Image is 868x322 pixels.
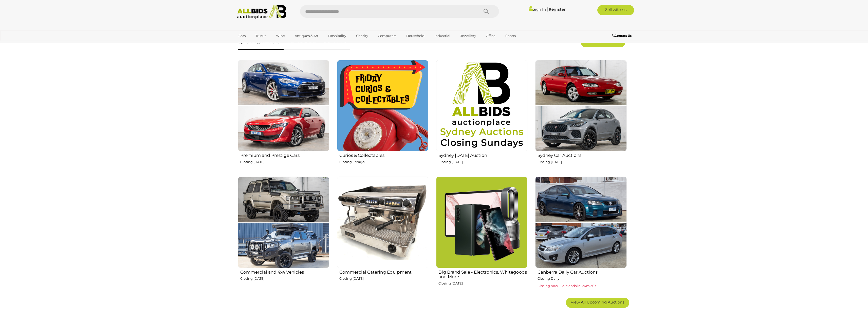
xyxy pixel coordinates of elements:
a: Sydney [DATE] Auction Closing [DATE] [436,60,527,173]
p: Closing [DATE] [240,276,329,281]
a: View All Upcoming Auctions [566,298,629,308]
a: Sell with us [597,5,634,15]
a: Sydney Car Auctions Closing [DATE] [535,60,626,173]
h2: Big Brand Sale - Electronics, Whitegoods and More [438,269,527,279]
a: Sign In [529,7,546,12]
a: Canberra Daily Car Auctions Closing Daily Closing now - Sale ends in: 24m 30s [535,176,626,294]
p: Closing [DATE] [240,159,329,165]
a: Household [403,32,428,40]
h2: Canberra Daily Car Auctions [538,269,626,275]
h2: Commercial and 4x4 Vehicles [240,269,329,275]
a: Commercial Catering Equipment Closing [DATE] [337,176,428,294]
a: [GEOGRAPHIC_DATA] [235,40,278,48]
a: Curios & Collectables Closing Fridays [337,60,428,173]
a: Trucks [252,32,269,40]
a: Wine [273,32,288,40]
p: Closing Fridays [339,159,428,165]
a: Charity [353,32,371,40]
img: Commercial Catering Equipment [337,177,428,268]
img: Canberra Daily Car Auctions [535,177,626,268]
span: View All Upcoming Auctions [571,300,624,305]
img: Commercial and 4x4 Vehicles [238,177,329,268]
b: Contact Us [612,34,632,37]
button: Search [474,5,499,18]
a: Hospitality [325,32,349,40]
p: Closing Daily [538,276,626,281]
a: Antiques & Art [291,32,322,40]
h2: Commercial Catering Equipment [339,269,428,275]
span: Closing now - Sale ends in: 24m 30s [538,284,596,288]
a: Sports [502,32,519,40]
a: Contact Us [612,33,633,39]
a: Register [549,7,565,12]
h2: Sydney [DATE] Auction [438,152,527,158]
a: Cars [235,32,249,40]
img: Sydney Sunday Auction [436,60,527,151]
span: | [547,6,548,12]
a: Industrial [431,32,454,40]
img: Premium and Prestige Cars [238,60,329,151]
img: Sydney Car Auctions [535,60,626,151]
img: Big Brand Sale - Electronics, Whitegoods and More [436,177,527,268]
a: Big Brand Sale - Electronics, Whitegoods and More Closing [DATE] [436,176,527,294]
a: Office [483,32,499,40]
img: Curios & Collectables [337,60,428,151]
a: Computers [375,32,400,40]
p: Closing [DATE] [438,280,527,286]
a: Commercial and 4x4 Vehicles Closing [DATE] [238,176,329,294]
a: Premium and Prestige Cars Closing [DATE] [238,60,329,173]
a: Jewellery [457,32,479,40]
h2: Premium and Prestige Cars [240,152,329,158]
img: Allbids.com.au [234,5,289,19]
p: Closing [DATE] [538,159,626,165]
h2: Curios & Collectables [339,152,428,158]
p: Closing [DATE] [339,276,428,281]
p: Closing [DATE] [438,159,527,165]
h2: Sydney Car Auctions [538,152,626,158]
